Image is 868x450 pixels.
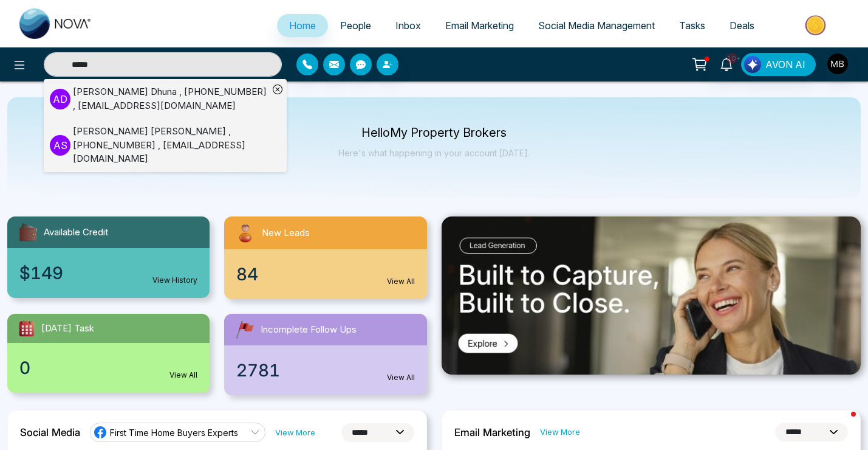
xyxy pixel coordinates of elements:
[433,14,526,37] a: Email Marketing
[236,261,258,287] span: 84
[538,19,655,32] span: Social Media Management
[217,314,434,395] a: Incomplete Follow Ups2781View All
[340,19,371,32] span: People
[338,128,530,138] p: Hello My Property Brokers
[19,260,63,286] span: $149
[540,426,580,438] a: View More
[234,221,257,244] img: newLeads.svg
[262,226,310,240] span: New Leads
[827,54,848,74] img: User Avatar
[744,56,761,73] img: Lead Flow
[730,19,754,32] span: Deals
[277,14,328,37] a: Home
[261,323,357,337] span: Incomplete Follow Ups
[717,14,767,37] a: Deals
[50,89,70,109] p: A D
[17,221,39,243] img: availableCredit.svg
[741,53,816,76] button: AVON AI
[44,226,108,240] span: Available Credit
[110,427,238,438] span: First Time Home Buyers Experts
[50,135,70,156] p: A S
[19,9,92,39] img: Nova CRM Logo
[395,19,421,32] span: Inbox
[765,57,805,72] span: AVON AI
[41,322,94,336] span: [DATE] Task
[152,275,197,286] a: View History
[236,358,280,383] span: 2781
[442,216,861,375] img: .
[679,19,705,32] span: Tasks
[454,426,530,438] h2: Email Marketing
[17,319,36,338] img: todayTask.svg
[526,14,667,37] a: Social Media Management
[338,148,530,158] p: Here's what happening in your account [DATE].
[383,14,433,37] a: Inbox
[169,370,197,381] a: View All
[73,85,268,112] div: [PERSON_NAME] Dhuna , [PHONE_NUMBER] , [EMAIL_ADDRESS][DOMAIN_NAME]
[827,409,856,438] iframe: Intercom live chat
[217,216,434,299] a: New Leads84View All
[726,53,737,64] span: 10+
[445,19,514,32] span: Email Marketing
[328,14,383,37] a: People
[387,372,415,383] a: View All
[773,12,861,39] img: Market-place.gif
[73,125,268,166] div: [PERSON_NAME] [PERSON_NAME] , [PHONE_NUMBER] , [EMAIL_ADDRESS][DOMAIN_NAME]
[667,14,717,37] a: Tasks
[20,426,80,438] h2: Social Media
[275,427,315,438] a: View More
[712,53,741,74] a: 10+
[289,19,316,32] span: Home
[387,276,415,287] a: View All
[19,355,30,381] span: 0
[234,319,256,341] img: followUps.svg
